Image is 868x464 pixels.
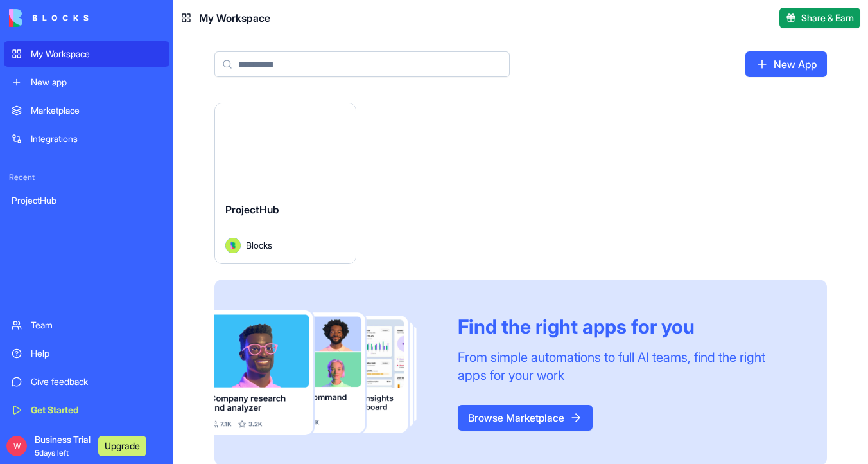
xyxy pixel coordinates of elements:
div: New app [31,76,162,89]
div: ProjectHub [12,194,162,207]
span: W [6,436,27,456]
div: Find the right apps for you [458,315,796,338]
a: New app [4,69,169,95]
span: ProjectHub [225,203,279,216]
div: Team [31,319,162,332]
button: Share & Earn [779,8,860,28]
div: Integrations [31,132,162,145]
span: Business Trial [35,433,91,459]
div: Give feedback [31,375,162,388]
span: My Workspace [199,10,270,26]
span: 5 days left [35,448,69,458]
button: Upgrade [98,436,146,456]
a: Marketplace [4,98,169,123]
a: ProjectHub [4,188,169,213]
div: Marketplace [31,104,162,117]
a: ProjectHubAvatarBlocks [214,103,356,264]
span: Recent [4,172,169,183]
div: From simple automations to full AI teams, find the right apps for your work [458,348,796,384]
a: New App [745,51,827,77]
span: Share & Earn [801,12,854,24]
a: Give feedback [4,369,169,395]
span: Blocks [246,238,272,252]
div: My Workspace [31,48,162,60]
a: Get Started [4,397,169,423]
img: Avatar [225,238,241,253]
div: Help [31,347,162,360]
a: Integrations [4,126,169,152]
img: logo [9,9,89,27]
div: Get Started [31,404,162,416]
a: My Workspace [4,41,169,67]
img: Frame_181_egmpey.png [214,310,437,436]
a: Team [4,312,169,338]
a: Browse Marketplace [458,405,593,431]
a: Help [4,341,169,366]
